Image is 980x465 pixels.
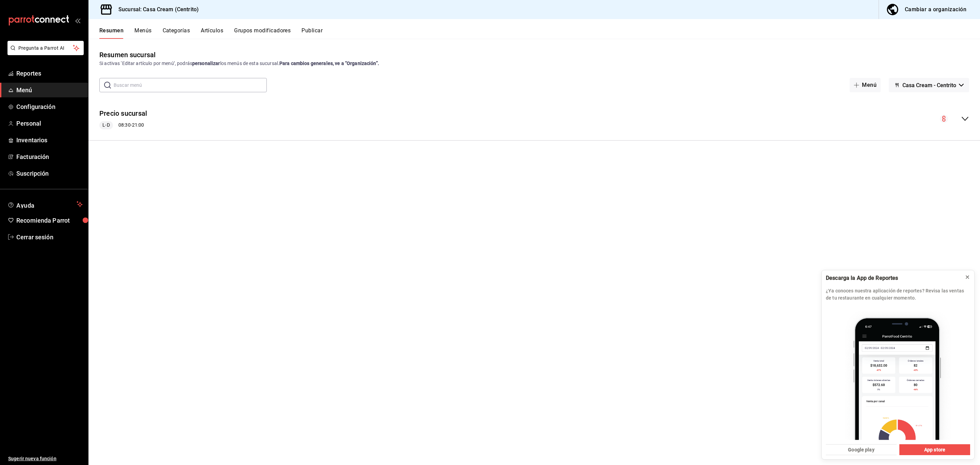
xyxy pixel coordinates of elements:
[16,169,83,178] span: Suscripción
[99,60,969,67] div: Si activas ‘Editar artículo por menú’, podrás los menús de esta sucursal.
[16,102,83,111] span: Configuración
[826,444,897,455] button: Google play
[16,69,83,78] span: Reportes
[201,27,223,39] button: Artículos
[279,61,379,66] strong: Para cambios generales, ve a “Organización”.
[18,45,73,52] span: Pregunta a Parrot AI
[905,5,966,14] div: Cambiar a organización
[16,85,83,95] span: Menú
[16,216,83,225] span: Recomienda Parrot
[848,446,874,453] span: Google play
[924,446,945,453] span: App store
[16,233,83,242] span: Cerrar sesión
[899,444,970,455] button: App store
[16,119,83,128] span: Personal
[889,78,969,92] button: Casa Cream - Centrito
[16,152,83,161] span: Facturación
[100,122,112,129] span: L-D
[5,49,84,57] a: Pregunta a Parrot AI
[826,306,970,440] img: parrot app_2.png
[8,455,83,462] span: Sugerir nueva función
[163,27,190,39] button: Categorías
[99,27,124,39] button: Resumen
[16,200,74,208] span: Ayuda
[88,103,980,135] div: collapse-menu-row
[99,27,980,39] div: navigation tabs
[902,82,956,89] span: Casa Cream - Centrito
[192,61,220,66] strong: personalizar
[113,5,199,14] h3: Sucursal: Casa Cream (Centrito)
[134,27,151,39] button: Menús
[301,27,323,39] button: Publicar
[114,78,267,92] input: Buscar menú
[826,287,970,302] p: ¿Ya conoces nuestra aplicación de reportes? Revisa las ventas de tu restaurante en cualquier mome...
[826,274,959,282] div: Descarga la App de Reportes
[7,41,84,55] button: Pregunta a Parrot AI
[99,50,156,60] div: Resumen sucursal
[850,78,881,92] button: Menú
[99,109,147,118] button: Precio sucursal
[75,18,80,23] button: open_drawer_menu
[234,27,291,39] button: Grupos modificadores
[99,121,147,129] div: 08:30 - 21:00
[16,135,83,145] span: Inventarios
